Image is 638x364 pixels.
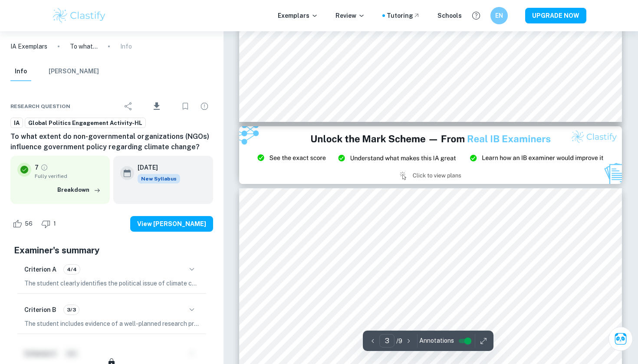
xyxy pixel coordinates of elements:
span: 4/4 [64,266,80,273]
div: Dislike [39,217,61,231]
span: 56 [20,220,37,228]
span: Annotations [419,336,454,345]
span: New Syllabus [138,174,180,184]
p: Info [120,42,132,51]
div: Starting from the May 2026 session, the Global Politics Engagement Activity requirements have cha... [138,174,180,184]
a: IA [10,118,23,128]
span: Fully verified [35,172,103,180]
span: 1 [49,220,61,228]
div: Bookmark [177,98,194,115]
div: Like [10,217,37,231]
button: EN [490,7,508,24]
img: Clastify logo [52,7,107,24]
button: UPGRADE NOW [525,8,586,23]
span: Research question [10,102,70,110]
h6: To what extent do non-governmental organizations (NGOs) influence government policy regarding cli... [10,131,213,152]
p: 7 [35,163,39,172]
h6: Criterion A [24,265,56,274]
h6: EN [494,11,504,20]
h6: Criterion B [24,305,56,315]
a: Tutoring [387,11,420,20]
img: Ad [239,126,622,184]
button: [PERSON_NAME] [49,62,99,81]
a: Schools [437,11,462,20]
div: Report issue [196,98,213,115]
span: Global Politics Engagement Activity-HL [25,119,145,128]
button: Help and Feedback [469,8,483,23]
h6: [DATE] [138,163,173,172]
a: Global Politics Engagement Activity-HL [25,118,146,128]
a: IA Exemplars [10,42,47,51]
span: IA [11,119,23,128]
a: Grade fully verified [40,164,48,171]
h5: Examiner's summary [14,244,210,257]
p: / 9 [396,336,402,346]
p: The student includes evidence of a well-planned research process by engaging with representatives... [24,319,199,328]
button: Info [10,62,31,81]
button: Breakdown [55,184,103,197]
p: The student clearly identifies the political issue of climate change in the report, outlining the... [24,279,199,288]
span: 3/3 [64,306,79,314]
p: To what extent do non-governmental organizations (NGOs) influence government policy regarding cli... [70,42,98,51]
button: Ask Clai [608,327,633,351]
div: Download [139,95,175,118]
button: View [PERSON_NAME] [130,216,213,232]
div: Share [120,98,137,115]
p: Exemplars [278,11,318,20]
p: Review [335,11,365,20]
